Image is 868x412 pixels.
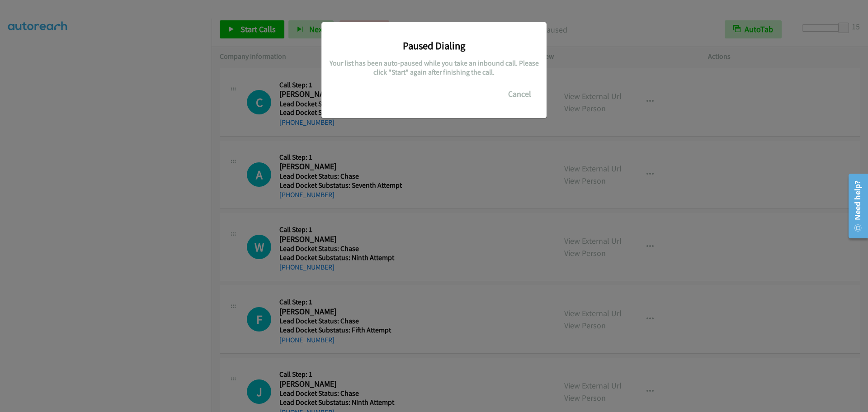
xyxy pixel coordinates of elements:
[500,85,540,103] button: Cancel
[842,170,868,242] iframe: Resource Center
[328,59,540,76] h5: Your list has been auto-paused while you take an inbound call. Please click "Start" again after f...
[328,39,540,52] h3: Paused Dialing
